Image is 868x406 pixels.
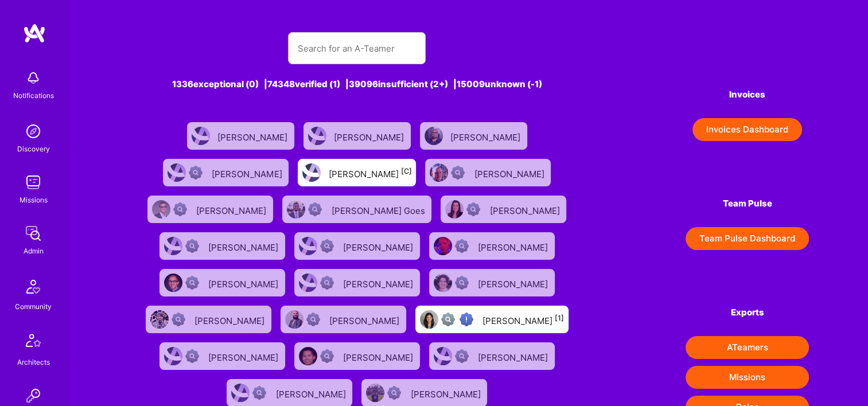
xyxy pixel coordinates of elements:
[308,127,326,145] img: User Avatar
[20,194,48,206] div: Missions
[434,347,452,365] img: User Avatar
[185,276,199,290] img: Not Scrubbed
[455,239,469,253] img: Not Scrubbed
[450,128,523,143] div: [PERSON_NAME]
[686,89,809,100] h4: Invoices
[455,276,469,290] img: Not Scrubbed
[474,165,546,180] div: [PERSON_NAME]
[22,222,45,245] img: admin teamwork
[194,312,267,327] div: [PERSON_NAME]
[434,274,452,292] img: User Avatar
[189,166,203,179] img: Not Scrubbed
[445,200,464,218] img: User Avatar
[421,154,555,191] a: User AvatarNot Scrubbed[PERSON_NAME]
[329,312,402,327] div: [PERSON_NAME]
[425,264,559,301] a: User AvatarNot Scrubbed[PERSON_NAME]
[686,307,809,318] h4: Exports
[415,118,532,154] a: User Avatar[PERSON_NAME]
[158,154,293,191] a: User AvatarNot Scrubbed[PERSON_NAME]
[278,191,436,228] a: User AvatarNot Scrubbed[PERSON_NAME] Goes
[420,310,438,329] img: User Avatar
[208,275,281,290] div: [PERSON_NAME]
[15,300,52,313] div: Community
[293,154,421,191] a: User Avatar[PERSON_NAME][C]
[400,167,411,175] sup: [C]
[285,310,303,329] img: User Avatar
[425,228,559,264] a: User AvatarNot Scrubbed[PERSON_NAME]
[155,338,290,374] a: User AvatarNot Scrubbed[PERSON_NAME]
[23,23,46,44] img: logo
[343,275,415,290] div: [PERSON_NAME]
[168,163,186,182] img: User Avatar
[478,349,550,364] div: [PERSON_NAME]
[466,202,480,216] img: Not Scrubbed
[686,366,809,389] button: Missions
[217,128,290,143] div: [PERSON_NAME]
[173,202,187,216] img: Not Scrubbed
[24,245,44,257] div: Admin
[22,120,45,143] img: discovery
[231,384,250,402] img: User Avatar
[172,313,185,326] img: Not Scrubbed
[343,349,415,364] div: [PERSON_NAME]
[320,239,334,253] img: Not Scrubbed
[410,385,482,400] div: [PERSON_NAME]
[331,202,427,217] div: [PERSON_NAME] Goes
[17,143,50,155] div: Discovery
[185,239,199,253] img: Not Scrubbed
[20,273,47,300] img: Community
[17,356,50,368] div: Architects
[482,312,564,327] div: [PERSON_NAME]
[150,310,169,329] img: User Avatar
[182,118,299,154] a: User Avatar[PERSON_NAME]
[478,239,550,253] div: [PERSON_NAME]
[287,200,305,218] img: User Avatar
[152,200,170,218] img: User Avatar
[299,237,317,255] img: User Avatar
[129,78,586,90] div: 1336 exceptional (0) | 74348 verified (1) | 39096 insufficient (2+) | 15009 unknown (-1)
[334,128,406,143] div: [PERSON_NAME]
[290,264,425,301] a: User AvatarNot Scrubbed[PERSON_NAME]
[208,239,281,253] div: [PERSON_NAME]
[425,127,443,145] img: User Avatar
[192,127,210,145] img: User Avatar
[430,163,448,182] img: User Avatar
[387,386,401,400] img: Not Scrubbed
[141,301,276,338] a: User AvatarNot Scrubbed[PERSON_NAME]
[252,386,266,400] img: Not Scrubbed
[686,336,809,359] button: ATeamers
[22,171,45,194] img: teamwork
[451,166,465,179] img: Not Scrubbed
[308,202,322,216] img: Not Scrubbed
[22,67,45,89] img: bell
[164,237,182,255] img: User Avatar
[164,347,182,365] img: User Avatar
[455,349,469,363] img: Not Scrubbed
[20,329,47,356] img: Architects
[276,301,411,338] a: User AvatarNot Scrubbed[PERSON_NAME]
[434,237,452,255] img: User Avatar
[302,163,321,182] img: User Avatar
[425,338,559,374] a: User AvatarNot Scrubbed[PERSON_NAME]
[143,191,278,228] a: User AvatarNot Scrubbed[PERSON_NAME]
[13,89,54,101] div: Notifications
[185,349,199,363] img: Not Scrubbed
[686,227,809,250] button: Team Pulse Dashboard
[212,165,284,180] div: [PERSON_NAME]
[299,118,415,154] a: User Avatar[PERSON_NAME]
[441,313,455,326] img: Not fully vetted
[686,198,809,209] h4: Team Pulse
[290,338,425,374] a: User AvatarNot Scrubbed[PERSON_NAME]
[196,202,268,217] div: [PERSON_NAME]
[299,274,317,292] img: User Avatar
[320,276,334,290] img: Not Scrubbed
[692,118,802,141] button: Invoices Dashboard
[299,347,317,365] img: User Avatar
[208,349,281,364] div: [PERSON_NAME]
[343,239,415,253] div: [PERSON_NAME]
[489,202,562,217] div: [PERSON_NAME]
[478,275,550,290] div: [PERSON_NAME]
[320,349,334,363] img: Not Scrubbed
[275,385,348,400] div: [PERSON_NAME]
